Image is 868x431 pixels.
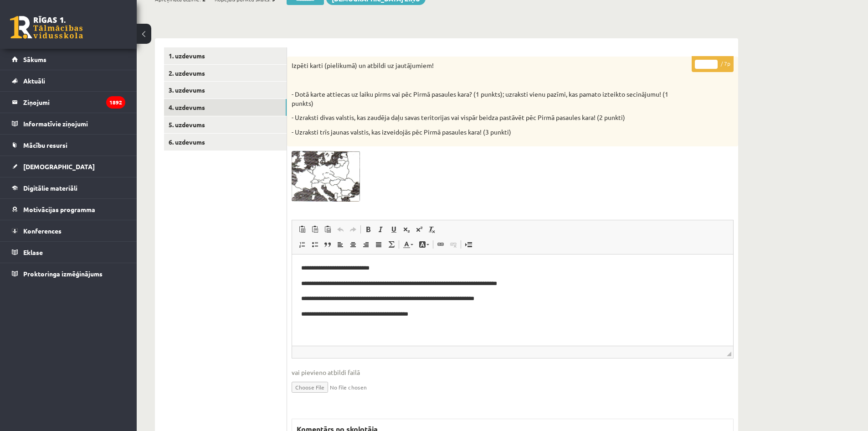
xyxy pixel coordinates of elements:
a: Ievietot kā vienkāršu tekstu (vadīšanas taustiņš+pārslēgšanas taustiņš+V) [308,223,321,235]
legend: Ziņojumi [23,92,125,113]
span: Aktuāli [23,77,45,85]
a: Ziņojumi1892 [12,92,125,113]
a: 4. uzdevums [164,99,287,116]
img: 1.jpg [292,151,360,202]
span: Sākums [23,55,46,63]
a: [DEMOGRAPHIC_DATA] [12,156,125,177]
span: Mācību resursi [23,141,67,149]
iframe: Bagātinātā teksta redaktors, wiswyg-editor-user-answer-47024728086160 [292,254,733,346]
a: Ievietot/noņemt numurētu sarakstu [296,239,308,250]
a: Mācību resursi [12,135,125,156]
a: Ielīmēt (vadīšanas taustiņš+V) [296,223,308,235]
a: Izlīdzināt pa labi [360,239,372,250]
a: Konferences [12,220,125,241]
a: Pasvītrojums (vadīšanas taustiņš+U) [387,223,400,235]
a: Noņemt stilus [426,223,438,235]
a: 2. uzdevums [164,65,287,82]
p: / 7p [692,56,734,72]
a: Augšraksts [413,223,426,235]
a: Teksta krāsa [400,239,416,250]
span: Eklase [23,248,43,256]
a: 5. uzdevums [164,116,287,133]
a: Ievietot no Worda [321,223,334,235]
a: Proktoringa izmēģinājums [12,263,125,284]
p: - Uzraksti divas valstis, kas zaudēja daļu savas teritorijas vai vispār beidza pastāvēt pēc Pirmā... [292,113,688,122]
a: Motivācijas programma [12,199,125,220]
a: Slīpraksts (vadīšanas taustiņš+I) [375,223,387,235]
a: Sākums [12,49,125,70]
a: Aktuāli [12,70,125,91]
a: 6. uzdevums [164,134,287,151]
span: Motivācijas programma [23,205,95,213]
span: Konferences [23,227,62,235]
a: 3. uzdevums [164,82,287,99]
a: Centrēti [347,239,360,250]
span: Proktoringa izmēģinājums [23,270,103,278]
a: Bloka citāts [321,239,334,250]
legend: Informatīvie ziņojumi [23,113,125,134]
a: 1. uzdevums [164,47,287,64]
a: Atsaistīt [447,239,460,250]
a: Math [385,239,398,250]
span: Mērogot [727,352,731,356]
a: Atkārtot (vadīšanas taustiņš+Y) [347,223,360,235]
span: vai pievieno atbildi failā [292,368,734,377]
a: Ievietot lapas pārtraukumu drukai [462,239,475,250]
span: Digitālie materiāli [23,184,77,192]
p: Izpēti karti (pielikumā) un atbildi uz jautājumiem! [292,61,688,70]
a: Eklase [12,242,125,263]
a: Informatīvie ziņojumi [12,113,125,134]
a: Rīgas 1. Tālmācības vidusskola [10,16,83,39]
a: Izlīdzināt malas [372,239,385,250]
p: - Uzraksti trīs jaunas valstis, kas izveidojās pēc Pirmā pasaules kara! (3 punkti) [292,128,688,137]
a: Saite (vadīšanas taustiņš+K) [434,239,447,250]
p: - Dotā karte attiecas uz laiku pirms vai pēc Pirmā pasaules kara? (1 punkts); uzraksti vienu pazī... [292,90,688,108]
a: Fona krāsa [416,239,432,250]
a: Apakšraksts [400,223,413,235]
a: Izlīdzināt pa kreisi [334,239,347,250]
a: Ievietot/noņemt sarakstu ar aizzīmēm [308,239,321,250]
i: 1892 [106,96,125,109]
a: Atcelt (vadīšanas taustiņš+Z) [334,223,347,235]
a: Treknraksts (vadīšanas taustiņš+B) [362,223,375,235]
a: Digitālie materiāli [12,177,125,198]
body: Bagātinātā teksta redaktors, wiswyg-editor-47024727342920-1758024579-202 [9,9,431,19]
span: [DEMOGRAPHIC_DATA] [23,162,95,171]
